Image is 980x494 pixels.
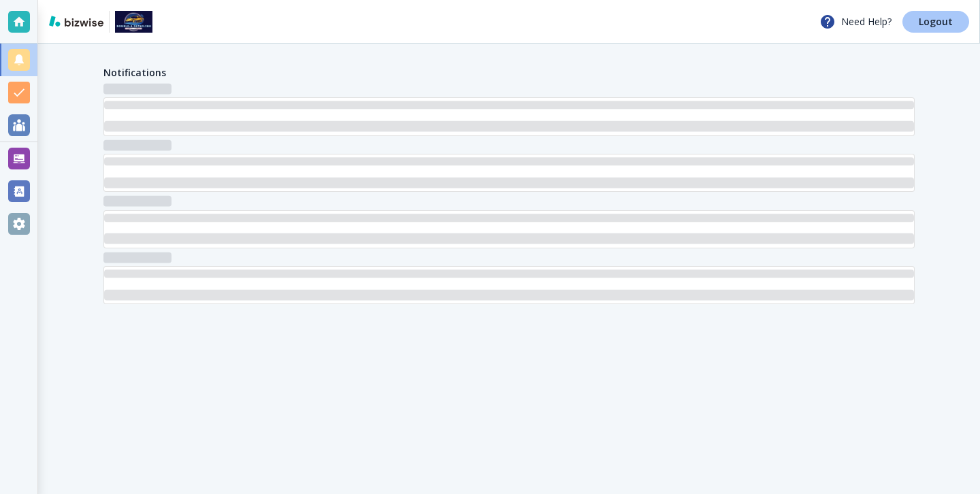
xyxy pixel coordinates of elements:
[115,11,152,33] img: Double-A Detailing
[819,14,892,30] p: Need Help?
[902,11,969,33] a: Logout
[49,16,103,27] img: bizwise
[919,17,953,27] p: Logout
[103,65,166,80] h4: Notifications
